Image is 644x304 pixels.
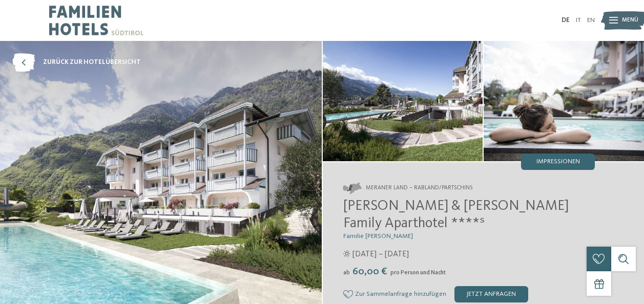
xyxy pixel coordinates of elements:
[576,17,581,24] a: IT
[390,270,446,276] span: pro Person und Nacht
[622,16,638,25] span: Menü
[484,41,644,161] img: Das Familienhotel im Meraner Land zum Erholen
[323,41,483,161] img: Das Familienhotel im Meraner Land zum Erholen
[351,267,389,277] span: 60,00 €
[343,250,350,257] i: Öffnungszeiten im Sommer
[12,53,141,72] a: zurück zur Hotelübersicht
[343,233,413,240] span: Familie [PERSON_NAME]
[343,199,569,231] span: [PERSON_NAME] & [PERSON_NAME] Family Aparthotel ****ˢ
[536,159,580,165] span: Impressionen
[43,58,141,67] span: zurück zur Hotelübersicht
[343,270,350,276] span: ab
[366,184,472,192] span: Meraner Land – Rabland/Partschins
[454,286,528,302] div: jetzt anfragen
[355,291,446,298] span: Zur Sammelanfrage hinzufügen
[562,17,570,24] a: DE
[587,17,595,24] a: EN
[352,249,409,260] span: [DATE] – [DATE]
